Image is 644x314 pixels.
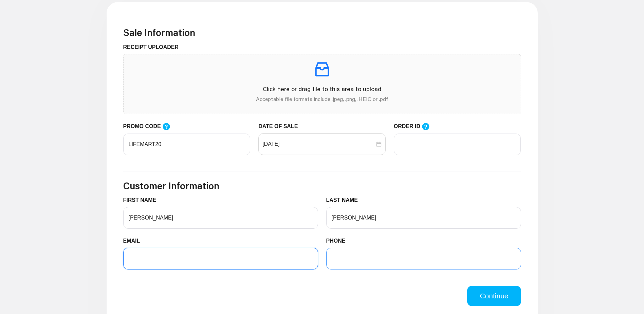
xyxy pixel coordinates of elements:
[262,140,375,148] input: DATE OF SALE
[326,196,363,204] label: LAST NAME
[123,248,318,269] input: EMAIL
[123,43,184,51] label: RECEIPT UPLOADER
[123,196,162,204] label: FIRST NAME
[326,237,351,245] label: PHONE
[129,95,515,103] p: Acceptable file formats include .jpeg, .png, .HEIC or .pdf
[129,84,515,93] p: Click here or drag file to this area to upload
[123,27,521,38] h3: Sale Information
[258,122,303,130] label: DATE OF SALE
[123,237,145,245] label: EMAIL
[394,122,437,131] label: ORDER ID
[123,180,521,192] h3: Customer Information
[467,286,521,306] button: Continue
[326,248,521,269] input: PHONE
[326,207,521,229] input: LAST NAME
[123,122,177,131] label: PROMO CODE
[123,207,318,229] input: FIRST NAME
[124,54,521,114] span: inboxClick here or drag file to this area to uploadAcceptable file formats include .jpeg, .png, ....
[313,60,332,79] span: inbox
